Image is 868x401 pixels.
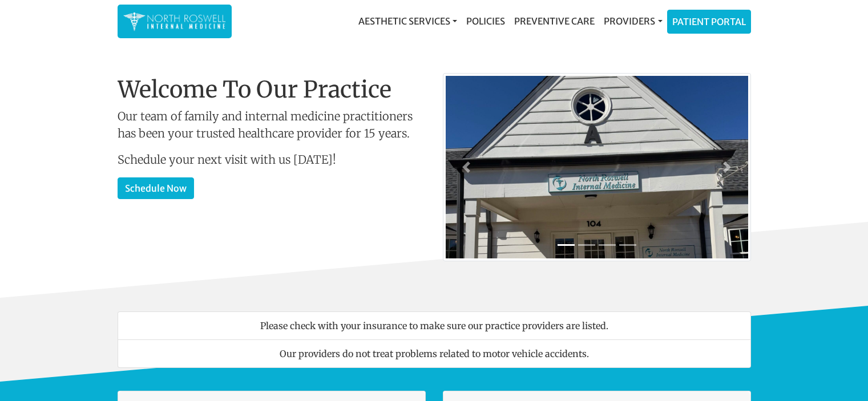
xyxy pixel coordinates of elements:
h1: Welcome To Our Practice [118,76,426,103]
a: Schedule Now [118,177,194,199]
p: Our team of family and internal medicine practitioners has been your trusted healthcare provider ... [118,108,426,142]
li: Please check with your insurance to make sure our practice providers are listed. [118,311,751,340]
a: Patient Portal [668,10,750,33]
a: Aesthetic Services [354,10,462,33]
p: Schedule your next visit with us [DATE]! [118,151,426,168]
a: Providers [599,10,667,33]
img: North Roswell Internal Medicine [123,10,226,33]
a: Policies [462,10,510,33]
a: Preventive Care [510,10,599,33]
li: Our providers do not treat problems related to motor vehicle accidents. [118,339,751,368]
